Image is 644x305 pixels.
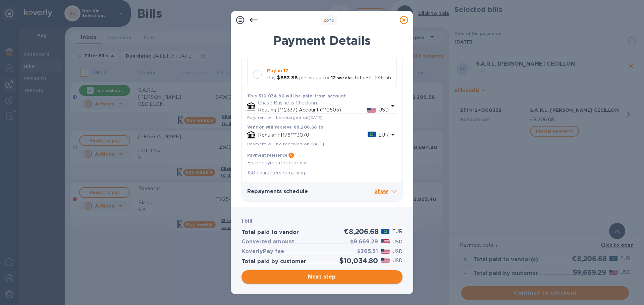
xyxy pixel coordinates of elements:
[267,74,276,81] p: Pay
[247,125,324,130] b: Vendor will receive €8,206.68 to
[344,227,378,236] h2: €8,206.68
[241,258,306,265] h3: Total paid by customer
[241,218,252,224] b: 1 bill
[258,132,368,139] p: Regular FR76***3070
[258,99,389,106] p: Chase Business Checking
[241,270,402,284] button: Next step
[331,75,353,80] b: 12 weeks
[381,239,390,244] img: USD
[367,108,376,112] img: USD
[247,153,287,158] h3: Payment reference
[241,239,294,245] h3: Converted amount
[378,132,389,139] p: EUR
[381,258,390,263] img: USD
[392,257,402,264] p: USD
[247,115,323,120] span: Payment will be charged on [DATE]
[241,248,284,255] h3: KoverlyPay fee
[381,249,390,254] img: USD
[392,248,402,255] p: USD
[379,106,389,113] p: USD
[277,75,298,80] b: $853.88
[267,68,288,73] b: Pay in 12
[392,238,402,245] p: USD
[299,74,330,81] p: per week for
[323,18,334,23] b: of 3
[350,239,378,245] h3: $9,669.29
[357,248,378,255] h3: $365.51
[247,273,397,281] span: Next step
[241,33,402,48] h1: Payment Details
[247,93,346,98] b: This $10,034.80 will be paid from account
[354,74,391,81] p: Total $10,246.56
[247,188,374,195] h3: Repayments schedule
[241,229,299,236] h3: Total paid to vendor
[247,169,397,177] p: 150 characters remaining
[339,256,378,265] h2: $10,034.80
[392,228,402,235] p: EUR
[323,18,326,23] span: 2
[374,187,397,196] p: Show
[258,106,367,113] p: Routing (**2337) Account (**0505)
[247,141,324,146] span: Payment will be received on [DATE]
